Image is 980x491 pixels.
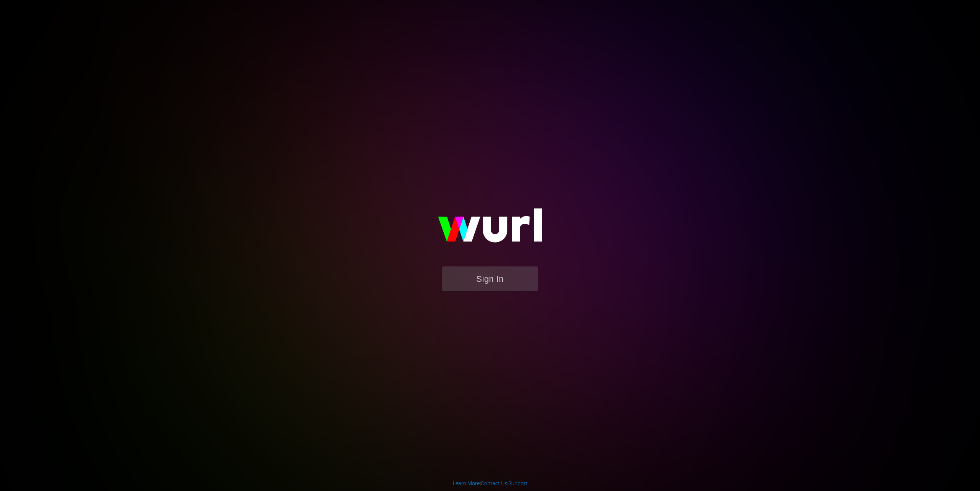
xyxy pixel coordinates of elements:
a: Support [508,480,528,486]
img: wurl-logo-on-black-223613ac3d8ba8fe6dc639794a292ebdb59501304c7dfd60c99c58986ef67473.svg [413,192,567,266]
button: Sign In [442,266,538,291]
a: Contact Us [481,480,507,486]
div: | | [453,479,528,487]
a: Learn More [453,480,480,486]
